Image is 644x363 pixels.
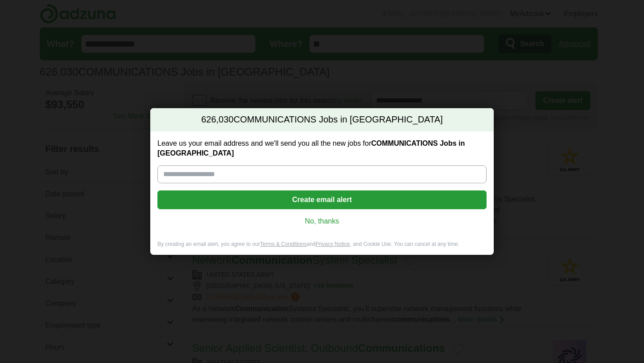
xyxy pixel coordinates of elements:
[157,190,487,209] button: Create email alert
[316,241,350,247] a: Privacy Notice
[157,139,487,158] label: Leave us your email address and we'll send you all the new jobs for
[157,139,465,157] strong: COMMUNICATIONS Jobs in [GEOGRAPHIC_DATA]
[150,108,494,131] h2: COMMUNICATIONS Jobs in [GEOGRAPHIC_DATA]
[165,216,479,226] a: No, thanks
[260,241,306,247] a: Terms & Conditions
[150,241,494,255] div: By creating an email alert, you agree to our and , and Cookie Use. You can cancel at any time.
[201,114,233,126] span: 626,030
